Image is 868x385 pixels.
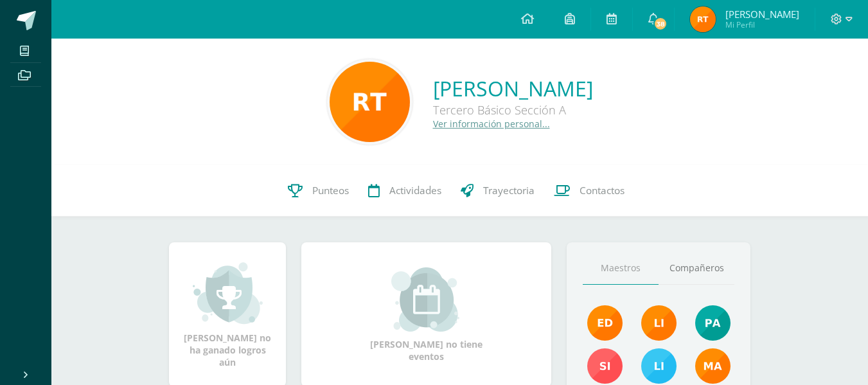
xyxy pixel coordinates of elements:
img: f1876bea0eda9ed609c3471a3207beac.png [587,348,623,384]
a: Compañeros [659,252,734,285]
a: [PERSON_NAME] [433,75,593,102]
a: Ver información personal... [433,118,550,130]
span: Trayectoria [483,184,535,197]
span: 38 [653,17,668,31]
a: Actividades [359,165,451,217]
span: [PERSON_NAME] [725,8,799,21]
span: Actividades [389,184,441,197]
img: achievement_small.png [193,261,263,325]
a: Contactos [544,165,634,217]
img: cefb4344c5418beef7f7b4a6cc3e812c.png [641,305,677,341]
a: Trayectoria [451,165,544,217]
img: 93ccdf12d55837f49f350ac5ca2a40a5.png [641,348,677,384]
a: Punteos [278,165,359,217]
img: f40e456500941b1b33f0807dd74ea5cf.png [587,305,623,341]
div: [PERSON_NAME] no tiene eventos [362,267,491,363]
div: Tercero Básico Sección A [433,102,593,118]
span: Mi Perfil [725,19,799,30]
img: 40c28ce654064086a0d3fb3093eec86e.png [695,305,731,341]
img: 5b284e87e7d490fb5ae7296aa8e53f86.png [690,6,716,32]
img: 9a586cf1432c4531c60eb269445b92ee.png [330,62,410,142]
div: [PERSON_NAME] no ha ganado logros aún [182,261,273,368]
img: event_small.png [391,267,461,332]
a: Maestros [583,252,659,285]
img: 560278503d4ca08c21e9c7cd40ba0529.png [695,348,731,384]
span: Punteos [312,184,349,197]
span: Contactos [580,184,624,197]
